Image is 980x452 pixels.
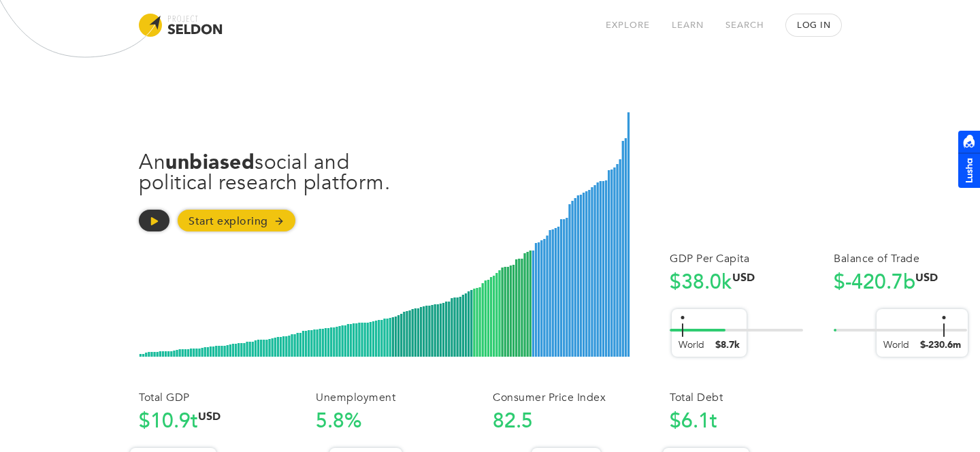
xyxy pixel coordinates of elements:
a: Search [725,18,764,33]
sup: USD [732,270,755,285]
a: Learn [672,18,704,33]
a: Explore [606,18,650,33]
a: Start exploring [178,210,295,231]
button: Log In [786,14,841,36]
h3: GDP Per Capita [670,253,803,264]
span: $6.1t [670,411,717,432]
sup: USD [198,409,220,424]
h3: Balance of Trade [834,253,967,264]
h3: Consumer Price Index [493,392,626,403]
span: 5.8% [316,411,362,432]
span: $38.0k [670,272,732,293]
h3: Total Debt [670,392,803,403]
span: 82.5 [493,411,533,432]
span: $10.9t [139,411,198,432]
sup: USD [915,270,938,285]
h3: Total GDP [139,392,272,403]
h3: Unemployment [316,392,449,403]
span: $-420.7b [834,272,915,293]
